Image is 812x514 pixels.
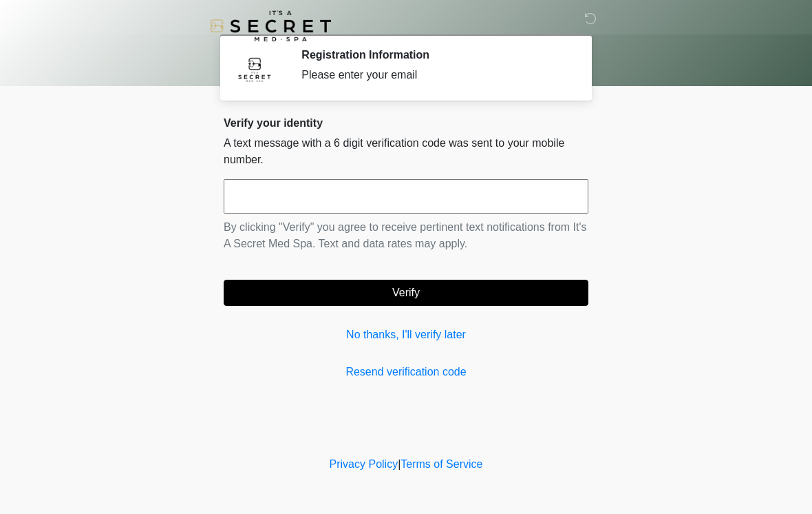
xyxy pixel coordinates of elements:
img: Agent Avatar [234,48,275,90]
a: Terms of Service [400,458,482,470]
img: It's A Secret Med Spa Logo [210,10,331,41]
a: No thanks, I'll verify later [224,327,588,343]
a: | [398,458,400,470]
h2: Verify your identity [224,116,588,130]
button: Verify [224,280,588,306]
div: Please enter your email [301,67,568,83]
p: By clicking "Verify" you agree to receive pertinent text notifications from It's A Secret Med Spa... [224,219,588,252]
a: Resend verification code [224,364,588,380]
p: A text message with a 6 digit verification code was sent to your mobile number. [224,135,588,168]
a: Privacy Policy [330,458,398,470]
h2: Registration Information [301,48,568,61]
